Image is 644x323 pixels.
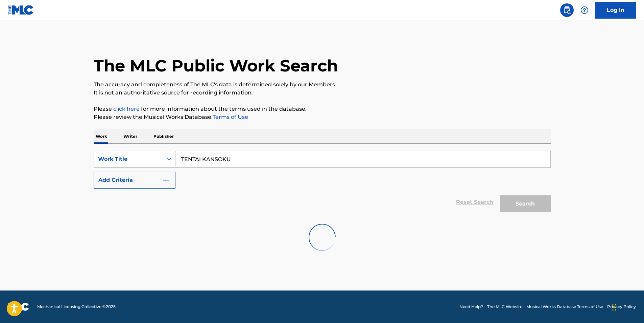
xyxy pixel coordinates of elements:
[459,304,483,310] a: Need Help?
[162,176,170,184] img: 9d2ae6d4665cec9f34b9.svg
[121,129,139,144] p: Writer
[580,6,589,14] img: help
[612,297,616,318] div: ドラッグ
[94,113,551,121] p: Please review the Musical Works Database
[98,155,159,163] div: Work Title
[94,172,175,189] button: Add Criteria
[8,303,29,311] img: logo
[151,129,176,144] p: Publisher
[610,290,644,323] iframe: Chat Widget
[94,129,109,144] p: Work
[560,3,574,17] a: Public Search
[487,304,522,310] a: The MLC Website
[211,114,248,120] a: Terms of Use
[578,3,591,17] div: Help
[94,105,551,113] p: Please for more information about the terms used in the database.
[607,304,636,310] a: Privacy Policy
[563,6,571,14] img: search
[610,290,644,323] div: チャットウィジェット
[8,5,34,15] img: MLC Logo
[94,81,551,89] p: The accuracy and completeness of The MLC's data is determined solely by our Members.
[94,151,551,216] form: Search Form
[37,304,116,310] span: Mechanical Licensing Collective © 2025
[595,2,636,19] a: Log In
[309,224,336,251] img: preloader
[113,106,140,112] a: click here
[94,56,338,76] h1: The MLC Public Work Search
[526,304,603,310] a: Musical Works Database Terms of Use
[94,89,551,97] p: It is not an authoritative source for recording information.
